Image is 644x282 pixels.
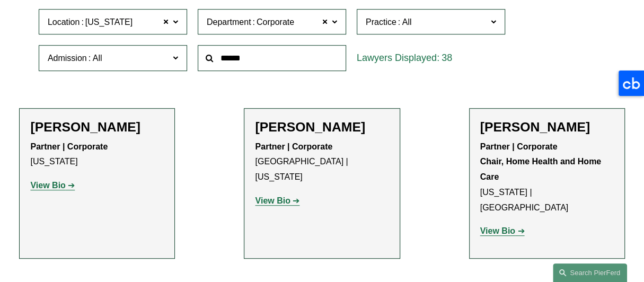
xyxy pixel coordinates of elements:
[442,52,452,63] span: 38
[255,196,299,205] a: View Bio
[85,15,133,29] span: [US_STATE]
[30,139,164,170] p: [US_STATE]
[480,119,614,135] h2: [PERSON_NAME]
[207,17,251,27] span: Department
[30,181,75,190] a: View Bio
[30,142,108,151] strong: Partner | Corporate
[553,263,627,282] a: Search this site
[255,139,389,185] p: [GEOGRAPHIC_DATA] | [US_STATE]
[255,119,389,135] h2: [PERSON_NAME]
[48,54,87,63] span: Admission
[255,142,332,151] strong: Partner | Corporate
[480,139,614,216] p: [US_STATE] | [GEOGRAPHIC_DATA]
[30,119,164,135] h2: [PERSON_NAME]
[480,142,558,151] strong: Partner | Corporate
[48,17,80,27] span: Location
[257,15,294,29] span: Corporate
[480,226,515,235] strong: View Bio
[480,157,604,181] strong: Chair, Home Health and Home Care
[255,196,290,205] strong: View Bio
[480,226,525,235] a: View Bio
[366,17,396,27] span: Practice
[30,181,65,190] strong: View Bio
